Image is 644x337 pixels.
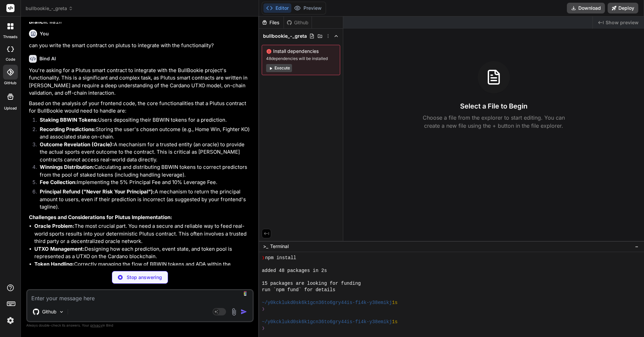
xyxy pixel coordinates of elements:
span: npm install [265,255,296,261]
p: Github [42,308,57,315]
li: A mechanism for a trusted entity (an oracle) to provide the actual sports event outcome to the co... [34,141,252,164]
span: ❯ [262,306,265,312]
span: 48 dependencies will be installed [266,56,336,61]
li: The most crucial part. You need a secure and reliable way to feed real-world sports results into ... [34,222,252,245]
span: Show preview [606,19,639,26]
span: − [635,243,639,250]
strong: Branch: [29,19,48,25]
li: Storing the user's chosen outcome (e.g., Home Win, Fighter KO) and associated stake on-chain. [34,126,252,141]
strong: Principal Refund ("Never Risk Your Principal"): [40,188,155,195]
img: icon [240,308,247,315]
span: Install dependencies [266,48,336,55]
li: Implementing the 5% Principal Fee and 10% Leverage Fee. [34,179,252,188]
p: can you write the smart contract on plutus to integrate with the functionality? [29,42,252,50]
strong: Oracle Problem: [34,223,74,229]
div: Files [259,19,284,26]
h3: Select a File to Begin [460,101,527,111]
p: Always double-check its answers. Your in Bind [26,322,254,329]
button: Execute [266,64,292,72]
div: Github [284,19,312,26]
span: privacy [90,323,102,327]
strong: Fee Collection: [40,179,77,185]
span: 15 packages are looking for funding [262,280,361,287]
label: GitHub [4,80,17,86]
span: ❯ [262,255,265,261]
button: Editor [263,3,291,13]
img: Pick Models [59,309,64,315]
button: − [634,241,640,252]
img: settings [5,315,16,326]
span: 1s [392,319,398,325]
span: bullbookie_-_greta [263,33,307,39]
span: 1s [392,300,398,306]
p: Stop answering [127,274,162,281]
li: Calculating and distributing BBWIN tokens to correct predictors from the pool of staked tokens (i... [34,163,252,179]
label: code [6,57,15,62]
p: Based on the analysis of your frontend code, the core functionalities that a Plutus contract for ... [29,100,252,115]
span: run `npm fund` for details [262,287,335,293]
li: A mechanism to return the principal amount to users, even if their prediction is incorrect (as su... [34,188,252,211]
span: added 48 packages in 2s [262,268,327,274]
span: bullbookie_-_greta [26,5,73,12]
li: Correctly managing the flow of BBWIN tokens and ADA within the contract. [34,261,252,276]
strong: Challenges and Considerations for Plutus Implementation: [29,214,172,220]
span: ~/y0kcklukd0sk6k1gcn36to6gry44is-fi4k-y38emikj [262,319,392,325]
p: You're asking for a Plutus smart contract to integrate with the BullBookie project's functionalit... [29,67,252,97]
span: ~/y0kcklukd0sk6k1gcn36to6gry44is-fi4k-y38emikj [262,300,392,306]
h6: You [40,30,49,37]
strong: Winnings Distribution: [40,164,94,170]
p: Choose a file from the explorer to start editing. You can create a new file using the + button in... [418,114,569,130]
span: >_ [263,243,268,250]
label: Upload [4,105,17,111]
li: Designing how each prediction, event state, and token pool is represented as a UTXO on the Cardan... [34,245,252,261]
img: attachment [230,308,238,316]
strong: Staking BBWIN Tokens: [40,117,98,123]
button: Deploy [608,3,638,13]
strong: Outcome Revelation (Oracle): [40,141,114,148]
code: main [50,19,62,25]
strong: Token Handling: [34,261,74,267]
label: threads [3,34,18,40]
span: ❯ [262,325,265,332]
strong: Recording Predictions: [40,126,96,132]
button: Download [567,3,605,13]
h6: Bind AI [39,55,56,62]
span: Terminal [270,243,289,250]
strong: UTXO Management: [34,246,85,252]
button: Preview [291,3,324,13]
li: Users depositing their BBWIN tokens for a prediction. [34,116,252,126]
